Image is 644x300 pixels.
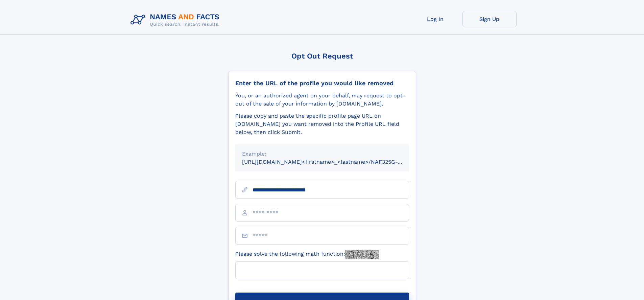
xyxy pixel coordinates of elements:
div: Example: [242,150,402,158]
div: You, or an authorized agent on your behalf, may request to opt-out of the sale of your informatio... [235,92,409,108]
img: Logo Names and Facts [128,11,225,29]
div: Please copy and paste the specific profile page URL on [DOMAIN_NAME] you want removed into the Pr... [235,112,409,136]
div: Opt Out Request [228,52,416,60]
div: Enter the URL of the profile you would like removed [235,79,409,87]
a: Log In [408,11,462,27]
small: [URL][DOMAIN_NAME]<firstname>_<lastname>/NAF325G-xxxxxxxx [242,159,422,165]
a: Sign Up [462,11,517,27]
label: Please solve the following math function: [235,250,379,259]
